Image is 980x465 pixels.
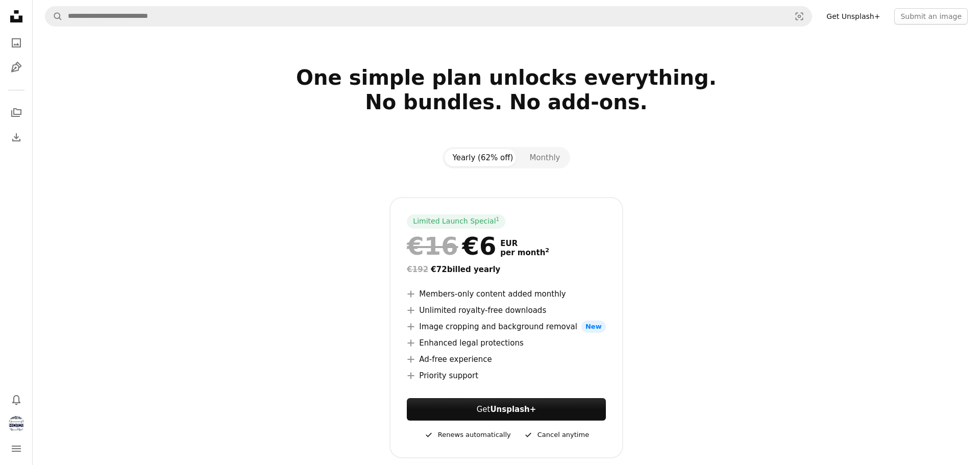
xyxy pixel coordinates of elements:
li: Priority support [407,370,605,382]
button: Menu [6,438,27,459]
button: Notifications [6,389,27,410]
a: 1 [494,216,502,227]
span: €16 [407,233,458,259]
button: Submit an image [894,8,968,25]
a: 2 [543,248,551,257]
a: Download History [6,127,27,148]
form: Find visuals sitewide [45,6,812,27]
span: €192 [407,265,428,274]
span: EUR [500,239,549,248]
strong: Unsplash+ [490,405,536,414]
button: Monthly [521,149,568,166]
span: per month [500,248,549,257]
sup: 1 [496,216,500,222]
li: Ad-free experience [407,353,605,365]
div: Limited Launch Special [407,214,505,229]
a: Photos [6,33,27,53]
button: Search Unsplash [45,7,63,26]
div: Cancel anytime [523,429,589,441]
li: Enhanced legal protections [407,337,605,349]
span: New [581,321,606,333]
div: €72 billed yearly [407,263,605,276]
button: Yearly (62% off) [445,149,522,166]
li: Members-only content added monthly [407,288,605,300]
a: Home — Unsplash [6,6,27,29]
h2: One simple plan unlocks everything. No bundles. No add-ons. [176,65,837,139]
a: Get Unsplash+ [820,8,886,25]
a: GetUnsplash+ [407,398,605,421]
div: €6 [407,233,496,259]
li: Unlimited royalty-free downloads [407,304,605,316]
div: Renews automatically [424,429,511,441]
sup: 2 [545,247,549,254]
li: Image cropping and background removal [407,321,605,333]
img: Avatar of user operamotor operamotor [8,416,24,432]
a: Illustrations [6,57,27,78]
button: Profile [6,414,27,434]
a: Collections [6,103,27,123]
button: Visual search [787,7,812,26]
